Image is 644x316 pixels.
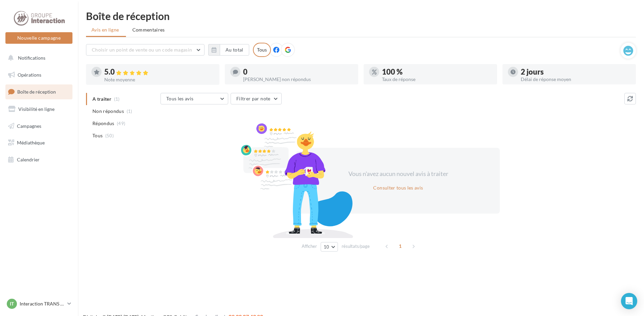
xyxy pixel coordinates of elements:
[4,102,74,116] a: Visibilité en ligne
[340,170,456,178] div: Vous n'avez aucun nouvel avis à traiter
[18,106,55,112] span: Visibilité en ligne
[5,297,72,310] a: IT Interaction TRANS EN [GEOGRAPHIC_DATA]
[302,243,317,250] span: Afficher
[18,72,41,78] span: Opérations
[4,153,74,167] a: Calendrier
[208,44,249,56] button: Au total
[243,77,353,82] div: [PERSON_NAME] non répondus
[521,68,630,76] div: 2 jours
[5,32,72,44] button: Nouvelle campagne
[4,51,71,65] button: Notifications
[17,157,40,162] span: Calendrier
[17,123,41,129] span: Campagnes
[321,242,338,252] button: 10
[132,26,165,33] span: Commentaires
[243,68,353,76] div: 0
[370,184,426,192] button: Consulter tous les avis
[92,120,114,127] span: Répondus
[20,300,65,307] p: Interaction TRANS EN [GEOGRAPHIC_DATA]
[117,121,125,126] span: (49)
[92,132,103,139] span: Tous
[18,55,45,61] span: Notifications
[166,96,194,101] span: Tous les avis
[521,77,630,82] div: Délai de réponse moyen
[382,77,492,82] div: Taux de réponse
[4,136,74,150] a: Médiathèque
[86,44,205,56] button: Choisir un point de vente ou un code magasin
[17,89,56,95] span: Boîte de réception
[104,77,214,82] div: Note moyenne
[395,241,406,252] span: 1
[253,43,271,57] div: Tous
[4,119,74,133] a: Campagnes
[621,293,637,309] div: Open Intercom Messenger
[105,133,114,138] span: (50)
[10,300,14,307] span: IT
[92,108,124,115] span: Non répondus
[160,93,228,104] button: Tous les avis
[382,68,492,76] div: 100 %
[342,243,370,250] span: résultats/page
[220,44,249,56] button: Au total
[4,68,74,82] a: Opérations
[86,11,636,21] div: Boîte de réception
[324,244,329,250] span: 10
[92,47,192,53] span: Choisir un point de vente ou un code magasin
[104,68,214,76] div: 5.0
[17,140,45,145] span: Médiathèque
[127,108,132,114] span: (1)
[4,84,74,99] a: Boîte de réception
[231,93,282,104] button: Filtrer par note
